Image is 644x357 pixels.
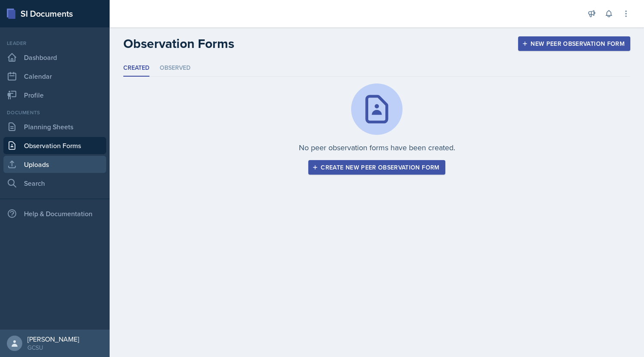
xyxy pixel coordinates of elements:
[3,205,106,222] div: Help & Documentation
[308,160,445,175] button: Create new peer observation form
[3,49,106,66] a: Dashboard
[3,68,106,85] a: Calendar
[518,36,630,51] button: New Peer Observation Form
[3,137,106,154] a: Observation Forms
[27,335,79,343] div: [PERSON_NAME]
[3,118,106,135] a: Planning Sheets
[314,164,439,171] div: Create new peer observation form
[3,175,106,192] a: Search
[3,39,106,47] div: Leader
[123,60,149,77] li: Created
[3,109,106,116] div: Documents
[3,86,106,104] a: Profile
[27,343,79,352] div: GCSU
[524,40,625,47] div: New Peer Observation Form
[3,156,106,173] a: Uploads
[160,60,191,77] li: Observed
[123,36,234,51] h2: Observation Forms
[299,142,455,153] p: No peer observation forms have been created.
